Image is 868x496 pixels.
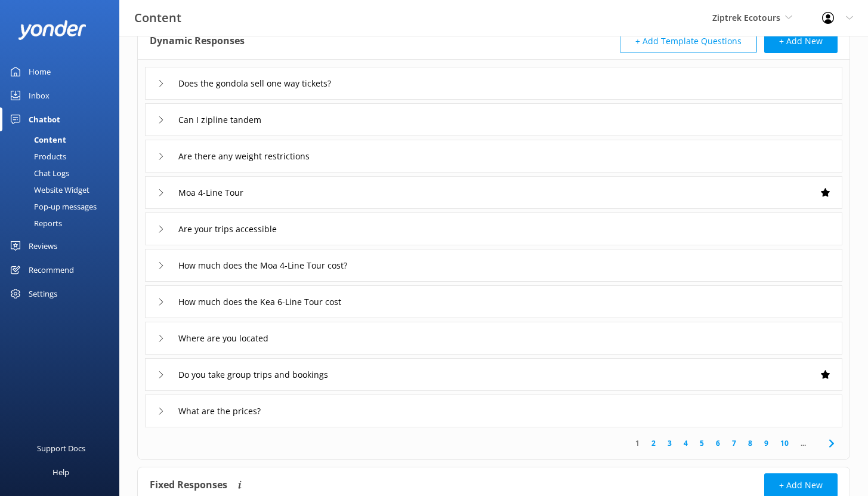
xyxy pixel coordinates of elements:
[29,60,51,84] div: Home
[7,215,62,232] div: Reports
[7,148,66,165] div: Products
[758,438,774,449] a: 9
[7,131,66,148] div: Content
[742,438,758,449] a: 8
[29,84,50,107] div: Inbox
[712,12,780,23] span: Ziptrek Ecotours
[37,436,85,460] div: Support Docs
[52,460,69,484] div: Help
[662,438,678,449] a: 3
[29,234,57,258] div: Reviews
[774,438,795,449] a: 10
[726,438,742,449] a: 7
[7,181,119,198] a: Website Widget
[7,198,119,215] a: Pop-up messages
[29,282,57,306] div: Settings
[150,29,245,53] h4: Dynamic Responses
[764,29,838,53] button: + Add New
[645,438,662,449] a: 2
[7,165,119,181] a: Chat Logs
[710,438,726,449] a: 6
[795,438,812,449] span: ...
[629,438,645,449] a: 1
[7,198,97,215] div: Pop-up messages
[29,258,74,282] div: Recommend
[7,131,119,148] a: Content
[29,107,60,131] div: Chatbot
[620,29,757,53] button: + Add Template Questions
[18,20,87,40] img: yonder-white-logo.png
[7,148,119,165] a: Products
[7,215,119,232] a: Reports
[678,438,694,449] a: 4
[7,181,89,198] div: Website Widget
[134,8,181,27] h3: Content
[694,438,710,449] a: 5
[7,165,69,181] div: Chat Logs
